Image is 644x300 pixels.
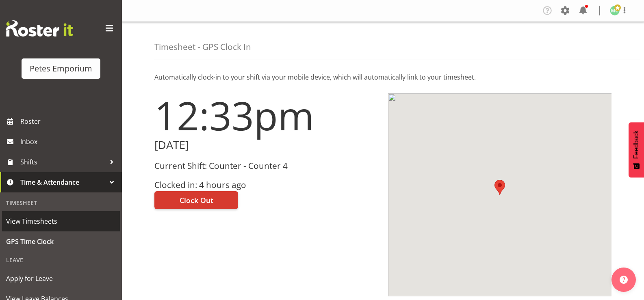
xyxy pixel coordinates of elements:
h3: Current Shift: Counter - Counter 4 [154,161,378,171]
img: Rosterit website logo [6,20,73,37]
div: Timesheet [2,194,120,211]
span: Apply for Leave [6,272,116,285]
button: Feedback - Show survey [629,122,644,177]
img: melissa-cowen2635.jpg [610,6,620,15]
a: Apply for Leave [2,268,120,289]
p: Automatically clock-in to your shift via your mobile device, which will automatically link to you... [154,72,611,82]
h2: [DATE] [154,139,378,151]
a: View Timesheets [2,211,120,231]
span: Shifts [20,156,106,168]
button: Clock Out [154,191,238,209]
span: Clock Out [180,195,213,205]
span: Roster [20,115,118,127]
span: Time & Attendance [20,176,106,188]
a: GPS Time Clock [2,231,120,252]
span: Feedback [633,130,640,159]
span: View Timesheets [6,215,116,227]
h3: Clocked in: 4 hours ago [154,180,378,190]
div: Leave [2,252,120,268]
div: Petes Emporium [30,63,92,75]
span: Inbox [20,136,118,148]
h1: 12:33pm [154,93,378,137]
img: help-xxl-2.png [620,276,628,284]
span: GPS Time Clock [6,235,116,248]
h4: Timesheet - GPS Clock In [154,42,251,52]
